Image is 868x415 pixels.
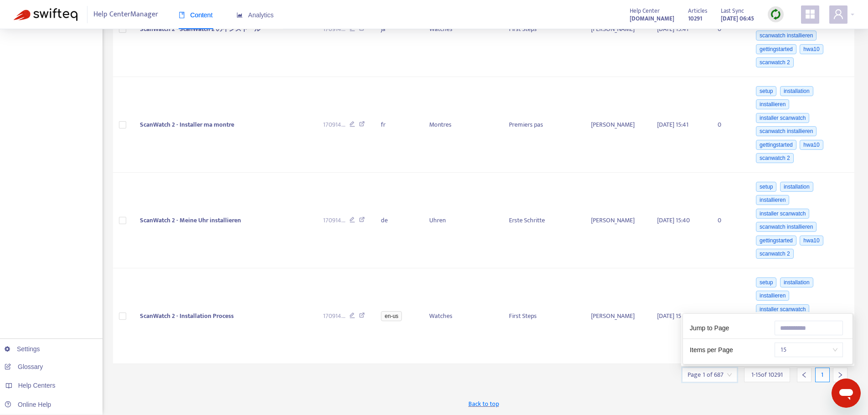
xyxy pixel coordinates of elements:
[688,6,707,16] span: Articles
[323,120,345,130] span: 170914 ...
[657,215,690,225] span: [DATE] 15:40
[18,382,56,389] span: Help Centers
[756,57,794,67] span: scanwatch 2
[756,195,789,205] span: installieren
[502,77,584,173] td: Premiers pas
[584,268,649,364] td: [PERSON_NAME]
[179,12,185,18] span: book
[584,77,649,173] td: [PERSON_NAME]
[756,113,809,123] span: installer scanwatch
[140,215,241,225] span: ScanWatch 2 - Meine Uhr installieren
[756,153,794,163] span: scanwatch 2
[422,77,502,173] td: Montres
[179,11,213,19] span: Content
[833,9,844,20] span: user
[780,182,813,192] span: installation
[140,311,234,321] span: ScanWatch 2 - Installation Process
[756,236,796,246] span: gettingstarted
[756,304,809,314] span: installer scanwatch
[690,324,729,332] span: Jump to Page
[374,173,422,268] td: de
[805,9,816,20] span: appstore
[721,6,744,16] span: Last Sync
[657,311,690,321] span: [DATE] 15:40
[688,14,702,24] strong: 10291
[756,249,794,259] span: scanwatch 2
[780,343,837,357] span: 15
[756,209,809,219] span: installer scanwatch
[381,311,402,321] span: en-us
[770,9,781,20] img: sync.dc5367851b00ba804db3.png
[801,372,807,378] span: left
[780,277,813,287] span: installation
[502,173,584,268] td: Erste Schritte
[815,368,830,382] div: 1
[468,399,499,409] span: Back to top
[837,372,843,378] span: right
[584,173,649,268] td: [PERSON_NAME]
[5,401,51,408] a: Online Help
[374,77,422,173] td: fr
[721,14,754,24] strong: [DATE] 06:45
[630,13,674,24] a: [DOMAIN_NAME]
[756,126,817,136] span: scanwatch installieren
[502,268,584,364] td: First Steps
[323,311,345,321] span: 170914 ...
[690,346,733,354] span: Items per Page
[710,77,747,173] td: 0
[756,291,789,301] span: installieren
[422,173,502,268] td: Uhren
[800,236,823,246] span: hwa10
[236,11,274,19] span: Analytics
[630,6,660,16] span: Help Center
[756,182,776,192] span: setup
[93,6,158,23] span: Help Center Manager
[14,8,77,21] img: Swifteq
[756,140,796,150] span: gettingstarted
[236,12,243,18] span: area-chart
[140,119,234,130] span: ScanWatch 2 - Installer ma montre
[832,379,861,408] iframe: Button to launch messaging window
[800,44,823,54] span: hwa10
[756,99,789,109] span: installieren
[5,363,43,370] a: Glossary
[756,86,776,96] span: setup
[756,44,796,54] span: gettingstarted
[756,222,817,232] span: scanwatch installieren
[710,268,747,364] td: 0
[323,215,345,225] span: 170914 ...
[422,268,502,364] td: Watches
[756,277,776,287] span: setup
[657,119,688,130] span: [DATE] 15:41
[800,140,823,150] span: hwa10
[751,370,783,379] span: 1 - 15 of 10291
[5,345,40,353] a: Settings
[756,31,817,41] span: scanwatch installieren
[710,173,747,268] td: 0
[780,86,813,96] span: installation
